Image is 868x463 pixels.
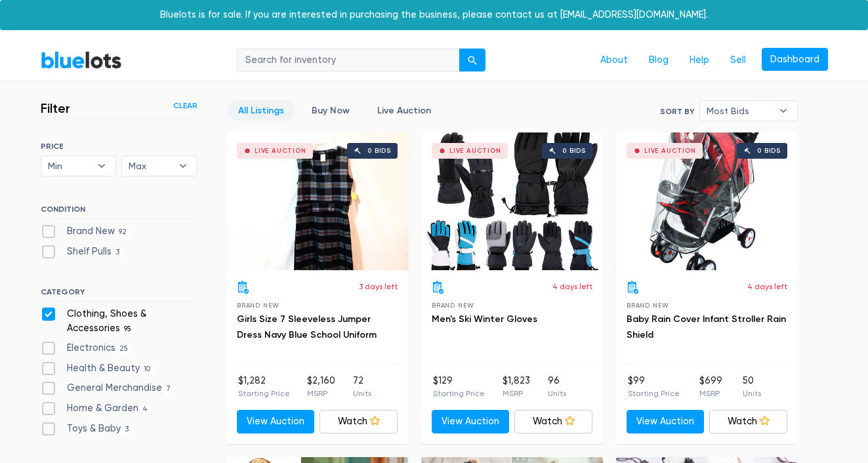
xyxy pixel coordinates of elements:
[48,156,91,176] span: Min
[129,156,172,176] span: Max
[307,374,335,400] li: $2,160
[638,48,679,73] a: Blog
[353,374,371,400] li: 72
[112,247,124,258] span: 3
[238,374,290,400] li: $1,282
[590,48,638,73] a: About
[548,388,566,399] p: Units
[366,100,442,121] a: Live Auction
[41,245,124,259] label: Shelf Pulls
[41,341,133,355] label: Electronics
[449,148,501,154] div: Live Auction
[628,388,680,399] p: Starting Price
[41,361,155,376] label: Health & Beauty
[140,364,155,374] span: 10
[762,48,828,71] a: Dashboard
[238,388,290,399] p: Starting Price
[41,422,133,436] label: Toys & Baby
[41,100,70,116] h3: Filter
[237,302,279,309] span: Brand New
[41,287,197,302] h6: CATEGORY
[237,49,460,72] input: Search for inventory
[552,281,592,292] p: 4 days left
[367,148,391,154] div: 0 bids
[709,410,787,433] a: Watch
[41,307,197,335] label: Clothing, Shoes & Accessories
[41,205,197,219] h6: CONDITION
[699,374,722,400] li: $699
[432,410,510,433] a: View Auction
[616,132,798,270] a: Live Auction 0 bids
[41,381,175,395] label: General Merchandise
[320,410,398,433] a: Watch
[770,101,797,121] b: ▾
[115,228,131,238] span: 92
[120,324,136,334] span: 95
[627,313,786,340] a: Baby Rain Cover Infant Stroller Rain Shield
[757,148,781,154] div: 0 bids
[747,281,787,292] p: 4 days left
[627,302,669,309] span: Brand New
[237,313,377,340] a: Girls Size 7 Sleeveless Jumper Dress Navy Blue School Uniform
[743,374,761,400] li: 50
[121,424,133,435] span: 3
[173,100,197,111] a: Clear
[227,100,295,121] a: All Listings
[88,156,115,176] b: ▾
[644,148,696,154] div: Live Auction
[421,132,603,270] a: Live Auction 0 bids
[432,313,537,325] a: Men's Ski Winter Gloves
[115,344,133,355] span: 25
[359,281,398,292] p: 3 days left
[562,148,586,154] div: 0 bids
[41,401,152,416] label: Home & Garden
[237,410,315,433] a: View Auction
[627,410,705,433] a: View Auction
[503,388,530,399] p: MSRP
[162,384,175,395] span: 7
[660,106,694,117] label: Sort By
[548,374,566,400] li: 96
[255,148,306,154] div: Live Auction
[503,374,530,400] li: $1,823
[514,410,592,433] a: Watch
[433,388,485,399] p: Starting Price
[699,388,722,399] p: MSRP
[707,101,772,121] span: Most Bids
[720,48,756,73] a: Sell
[433,374,485,400] li: $129
[41,224,131,239] label: Brand New
[743,388,761,399] p: Units
[169,156,197,176] b: ▾
[432,302,474,309] span: Brand New
[300,100,361,121] a: Buy Now
[41,142,197,151] h6: PRICE
[628,374,680,400] li: $99
[138,404,152,414] span: 4
[353,388,371,399] p: Units
[41,50,122,70] a: BlueLots
[226,132,408,270] a: Live Auction 0 bids
[679,48,720,73] a: Help
[307,388,335,399] p: MSRP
